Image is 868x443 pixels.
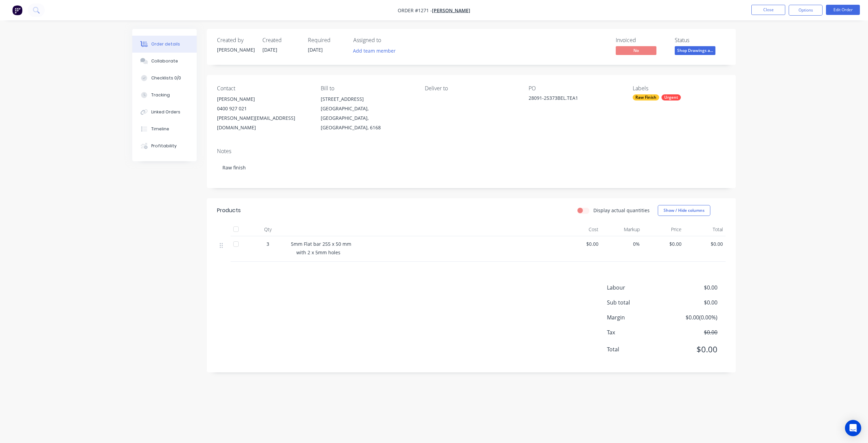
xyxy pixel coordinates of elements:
[658,205,710,216] button: Show / Hide columns
[607,345,667,353] span: Total
[151,41,180,47] div: Order details
[308,37,345,43] div: Required
[667,313,717,321] span: $0.00 ( 0.00 %)
[248,223,288,236] div: Qty
[262,37,300,43] div: Created
[321,94,414,132] div: [STREET_ADDRESS][GEOGRAPHIC_DATA], [GEOGRAPHIC_DATA], [GEOGRAPHIC_DATA], 6168
[262,47,277,53] span: [DATE]
[607,298,667,307] span: Sub total
[675,46,715,55] span: Shop Drawings a...
[267,240,269,247] span: 3
[217,157,726,178] div: Raw finish
[529,85,622,92] div: PO
[398,7,432,14] span: Order #1271 -
[751,5,785,15] button: Close
[675,46,715,56] button: Shop Drawings a...
[321,104,414,132] div: [GEOGRAPHIC_DATA], [GEOGRAPHIC_DATA], [GEOGRAPHIC_DATA], 6168
[217,104,310,113] div: 0400 927 021
[132,36,197,53] button: Order details
[321,85,414,92] div: Bill to
[684,223,726,236] div: Total
[616,46,656,55] span: No
[616,37,667,43] div: Invoiced
[353,37,421,43] div: Assigned to
[151,109,180,115] div: Linked Orders
[132,87,197,104] button: Tracking
[633,94,659,100] div: Raw Finish
[607,283,667,292] span: Labour
[667,328,717,336] span: $0.00
[132,70,197,87] button: Checklists 0/0
[12,5,22,15] img: Factory
[593,207,650,214] label: Display actual quantities
[151,143,177,149] div: Profitability
[132,104,197,121] button: Linked Orders
[607,313,667,321] span: Margin
[675,37,726,43] div: Status
[321,94,414,104] div: [STREET_ADDRESS]
[789,5,823,16] button: Options
[151,92,170,98] div: Tracking
[353,46,399,55] button: Add team member
[132,137,197,154] button: Profitability
[132,53,197,70] button: Collaborate
[217,85,310,92] div: Contact
[633,85,726,92] div: Labels
[845,420,861,436] div: Open Intercom Messenger
[217,206,241,215] div: Products
[217,37,254,43] div: Created by
[559,223,601,236] div: Cost
[217,148,726,154] div: Notes
[607,328,667,336] span: Tax
[667,298,717,307] span: $0.00
[151,58,178,64] div: Collaborate
[667,283,717,292] span: $0.00
[132,121,197,137] button: Timeline
[562,240,598,247] span: $0.00
[826,5,860,15] button: Edit Order
[601,223,643,236] div: Markup
[687,240,723,247] span: $0.00
[151,75,181,81] div: Checklists 0/0
[350,46,399,55] button: Add team member
[296,249,340,256] span: with 2 x 5mm holes
[645,240,682,247] span: $0.00
[217,94,310,132] div: [PERSON_NAME]0400 927 021[PERSON_NAME][EMAIL_ADDRESS][DOMAIN_NAME]
[425,85,518,92] div: Deliver to
[217,113,310,132] div: [PERSON_NAME][EMAIL_ADDRESS][DOMAIN_NAME]
[643,223,684,236] div: Price
[604,240,640,247] span: 0%
[291,241,351,247] span: 5mm Flat bar 255 x 50 mm
[529,94,613,104] div: 28091-25373BEL.TEA1
[667,343,717,355] span: $0.00
[151,126,169,132] div: Timeline
[217,46,254,53] div: [PERSON_NAME]
[432,7,470,14] a: [PERSON_NAME]
[217,94,310,104] div: [PERSON_NAME]
[308,47,323,53] span: [DATE]
[662,94,681,100] div: Urgent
